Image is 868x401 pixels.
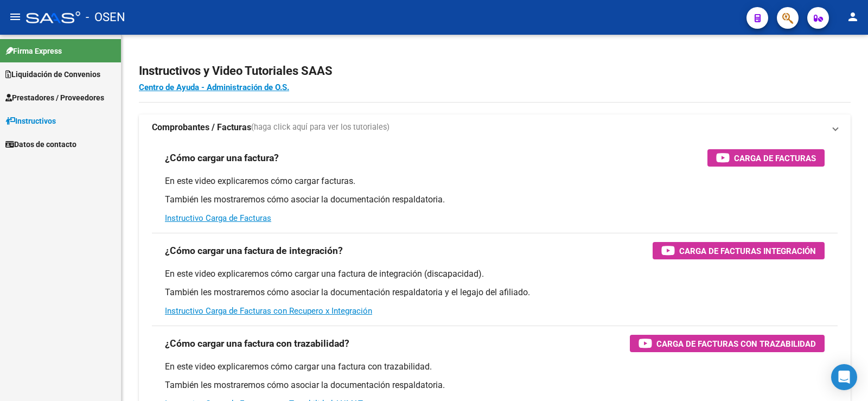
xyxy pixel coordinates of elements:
button: Carga de Facturas [707,149,825,167]
p: En este video explicaremos cómo cargar facturas. [165,175,825,187]
p: En este video explicaremos cómo cargar una factura de integración (discapacidad). [165,268,825,280]
h3: ¿Cómo cargar una factura con trazabilidad? [165,336,349,351]
h2: Instructivos y Video Tutoriales SAAS [139,61,851,81]
span: Carga de Facturas Integración [679,244,816,258]
mat-expansion-panel-header: Comprobantes / Facturas(haga click aquí para ver los tutoriales) [139,114,851,141]
span: Datos de contacto [5,138,76,150]
span: Firma Express [5,45,62,57]
h3: ¿Cómo cargar una factura? [165,150,279,166]
p: También les mostraremos cómo asociar la documentación respaldatoria y el legajo del afiliado. [165,287,825,298]
a: Centro de Ayuda - Administración de O.S. [139,82,289,92]
mat-icon: menu [9,10,22,23]
span: Instructivos [5,115,56,127]
span: Carga de Facturas [734,151,816,165]
a: Instructivo Carga de Facturas [165,213,271,223]
p: También les mostraremos cómo asociar la documentación respaldatoria. [165,379,825,391]
span: - OSEN [86,5,125,29]
span: Prestadores / Proveedores [5,92,104,104]
span: Liquidación de Convenios [5,68,100,80]
strong: Comprobantes / Facturas [152,122,251,133]
div: Open Intercom Messenger [831,364,857,390]
a: Instructivo Carga de Facturas con Recupero x Integración [165,306,372,316]
button: Carga de Facturas con Trazabilidad [630,335,825,352]
p: En este video explicaremos cómo cargar una factura con trazabilidad. [165,361,825,373]
button: Carga de Facturas Integración [653,242,825,259]
span: Carga de Facturas con Trazabilidad [656,337,816,351]
span: (haga click aquí para ver los tutoriales) [251,122,390,133]
mat-icon: person [846,10,859,23]
h3: ¿Cómo cargar una factura de integración? [165,243,343,258]
p: También les mostraremos cómo asociar la documentación respaldatoria. [165,194,825,206]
